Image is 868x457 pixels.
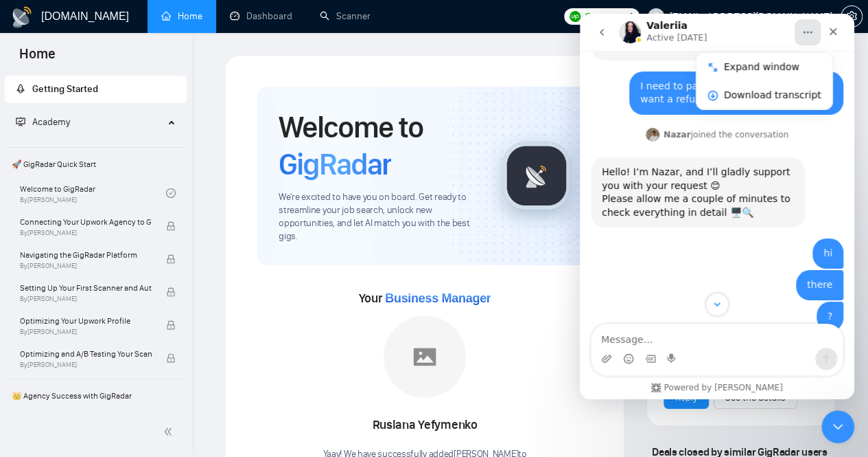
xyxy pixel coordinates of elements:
span: We're excited to have you on board. Get ready to streamline your job search, unlock new opportuni... [279,191,480,243]
img: upwork-logo.png [570,11,580,22]
span: Optimizing Your Upwork Profile [20,314,152,328]
a: See the details [725,390,786,405]
span: Setting Up Your First Scanner and Auto-Bidder [20,281,152,295]
span: Home [8,44,67,73]
span: Navigating the GigRadar Platform [20,248,152,262]
a: homeHome [161,10,202,22]
h1: Welcome to [279,109,480,183]
iframe: Intercom live chat [821,410,854,443]
a: setting [841,11,863,22]
button: setting [841,5,863,27]
span: lock [166,353,176,363]
span: double-left [163,425,177,438]
span: Connects: [585,9,626,24]
span: Academy [16,116,70,128]
span: By [PERSON_NAME] [20,229,152,237]
span: user [651,12,661,21]
span: check-circle [166,188,176,198]
span: By [PERSON_NAME] [20,262,152,270]
span: lock [166,320,176,330]
li: Getting Started [5,76,187,103]
span: 🚀 GigRadar Quick Start [6,151,185,178]
a: searchScanner [320,10,371,22]
a: dashboardDashboard [230,10,292,22]
span: lock [166,287,176,297]
span: By [PERSON_NAME] [20,295,152,303]
img: placeholder.png [384,315,466,398]
div: Ruslana Yefymenko [323,414,527,437]
span: 1 [629,9,634,24]
iframe: Intercom live chat [580,14,854,399]
span: Academy [32,116,70,128]
span: rocket [16,84,25,93]
span: 👑 Agency Success with GigRadar [6,382,185,410]
span: GigRadar [279,146,391,183]
span: By [PERSON_NAME] [20,361,152,369]
img: gigradar-logo.png [502,142,571,210]
span: Business Manager [385,291,491,305]
span: lock [166,221,176,231]
span: fund-projection-screen [16,117,25,126]
span: By [PERSON_NAME] [20,328,152,336]
span: Optimizing and A/B Testing Your Scanner for Better Results [20,347,152,361]
a: Welcome to GigRadarBy[PERSON_NAME] [20,178,166,208]
a: Reply [675,390,697,405]
span: setting [841,11,862,22]
span: Connecting Your Upwork Agency to GigRadar [20,215,152,229]
span: Getting Started [32,83,98,95]
span: Your [359,291,491,306]
img: logo [11,6,33,28]
span: lock [166,254,176,264]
